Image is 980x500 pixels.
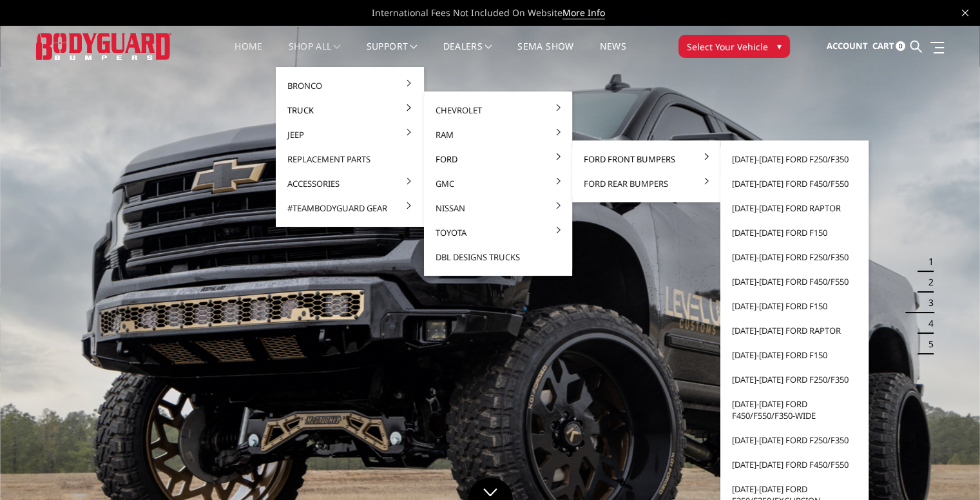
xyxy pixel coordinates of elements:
button: 1 of 5 [921,251,934,272]
button: 3 of 5 [921,293,934,313]
a: [DATE]-[DATE] Ford F250/F350 [725,367,863,392]
a: [DATE]-[DATE] Ford F250/F350 [725,245,863,269]
a: [DATE]-[DATE] Ford F450/F550 [725,269,863,294]
a: Nissan [429,196,567,220]
a: [DATE]-[DATE] Ford F250/F350 [725,147,863,171]
button: 4 of 5 [921,313,934,334]
a: DBL Designs Trucks [429,245,567,269]
a: shop all [289,42,341,67]
a: Truck [281,98,419,122]
a: Cart 0 [872,29,905,64]
a: Click to Down [468,477,513,500]
button: 2 of 5 [921,272,934,293]
a: SEMA Show [517,42,573,67]
span: ▾ [777,39,782,53]
a: Home [235,42,262,67]
a: Chevrolet [429,98,567,122]
a: GMC [429,171,567,196]
img: BODYGUARD BUMPERS [36,33,171,59]
a: Ford Front Bumpers [577,147,715,171]
span: Select Your Vehicle [687,40,768,53]
a: Accessories [281,171,419,196]
a: [DATE]-[DATE] Ford Raptor [725,196,863,220]
a: [DATE]-[DATE] Ford F450/F550 [725,171,863,196]
a: Replacement Parts [281,147,419,171]
a: More Info [562,6,605,19]
span: Cart [872,40,894,52]
span: Account [826,40,867,52]
a: #TeamBodyguard Gear [281,196,419,220]
a: [DATE]-[DATE] Ford F150 [725,220,863,245]
iframe: Chat Widget [916,438,980,500]
a: [DATE]-[DATE] Ford F150 [725,343,863,367]
a: Toyota [429,220,567,245]
a: [DATE]-[DATE] Ford F150 [725,294,863,318]
a: [DATE]-[DATE] Ford Raptor [725,318,863,343]
a: [DATE]-[DATE] Ford F250/F350 [725,428,863,452]
a: [DATE]-[DATE] Ford F450/F550/F350-wide [725,392,863,428]
button: 5 of 5 [921,334,934,354]
a: Ford [429,147,567,171]
a: Account [826,29,867,64]
button: Select Your Vehicle [678,35,790,58]
a: News [599,42,626,67]
a: Ram [429,122,567,147]
span: 0 [896,41,905,51]
a: Ford Rear Bumpers [577,171,715,196]
a: Dealers [443,42,492,67]
a: Bronco [281,73,419,98]
a: Support [367,42,418,67]
a: Jeep [281,122,419,147]
a: [DATE]-[DATE] Ford F450/F550 [725,452,863,477]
